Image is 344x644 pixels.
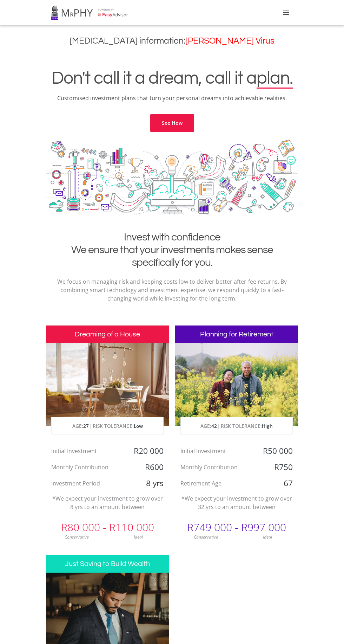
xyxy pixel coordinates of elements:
p: AGE: | RISK TOLERANCE: [52,417,163,435]
span: Low [134,423,143,429]
div: 67 [257,478,298,489]
p: *We expect your investment to grow over 32 yrs to an amount between [180,494,293,511]
div: R50 000 [257,446,298,456]
div: Ideal [107,534,169,540]
a: [PERSON_NAME] Virus [185,37,274,45]
h3: Dreaming of a House [46,326,169,343]
span: 27 [83,423,89,429]
div: R750 [257,462,298,472]
div: R600 [128,462,169,472]
h3: Planning for Retirement [175,326,298,343]
div: R20 000 [128,446,169,456]
div: Ideal [237,534,298,540]
div: Initial Investment [46,446,128,456]
i: menu [282,8,290,17]
div: Conservative [175,534,237,540]
p: AGE: | RISK TOLERANCE: [181,417,292,435]
div: R749 000 - R997 000 [175,517,298,538]
div: R80 000 - R110 000 [46,517,169,538]
button: Toggle navigation [279,6,293,20]
span: High [262,423,273,429]
h1: Don't call it a dream, call it a [11,66,333,90]
h2: Invest with confidence We ensure that your investments makes sense specifically for you. [51,231,293,269]
div: Monthly Contribution [46,462,128,472]
div: Initial Investment [175,446,257,456]
div: Investment Period [46,478,128,489]
a: See How [150,114,194,132]
div: Conservative [46,534,107,540]
div: 8 yrs [128,478,169,489]
div: Retirement Age [175,478,257,489]
h3: [MEDICAL_DATA] information: [5,36,339,46]
h3: Just Saving to Build Wealth [46,555,169,573]
p: *We expect your investment to grow over 8 yrs to an amount between [51,494,164,511]
span: plan. [257,69,293,88]
span: 42 [211,423,217,429]
p: We focus on managing risk and keeping costs low to deliver better after-fee returns. By combining... [51,277,293,303]
div: Monthly Contribution [175,462,257,472]
p: Customised investment plans that turn your personal dreams into achievable realities. [11,93,333,103]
